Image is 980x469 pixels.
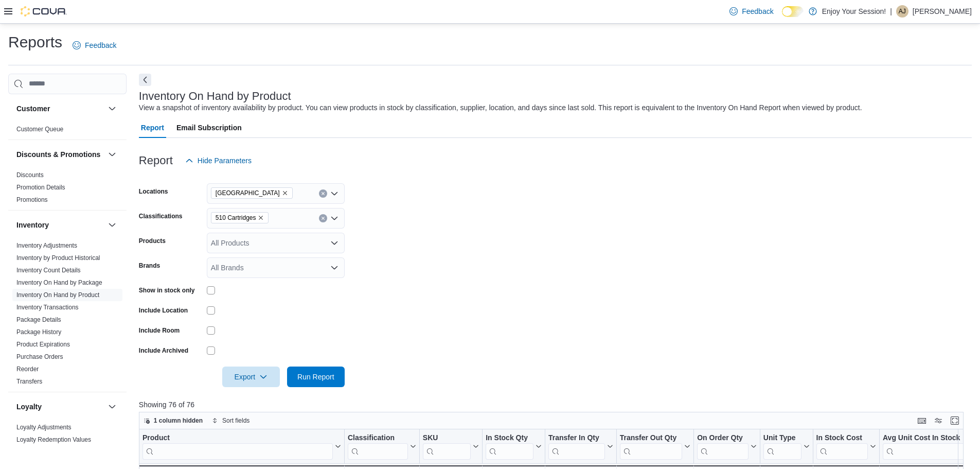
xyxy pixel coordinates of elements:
button: Discounts & Promotions [16,149,104,160]
span: AJ [899,5,906,18]
button: Clear input [319,214,327,222]
span: Export [228,367,274,387]
span: Purchase Orders [16,353,63,361]
span: Reorder [16,365,39,373]
h1: Reports [8,32,62,53]
a: Product Expirations [16,341,70,348]
span: 510 Cartridges [216,213,256,223]
h3: Loyalty [16,402,42,412]
a: Customer Queue [16,126,63,133]
button: Open list of options [330,189,338,198]
div: In Stock Cost [816,433,867,459]
h3: Discounts & Promotions [16,149,100,160]
span: Inventory Transactions [16,303,79,311]
span: Run Report [297,372,334,382]
button: 1 column hidden [139,414,207,427]
div: Transfer Out Qty [620,433,682,459]
a: Package History [16,328,61,336]
span: Inventory by Product Historical [16,254,100,262]
p: [PERSON_NAME] [913,5,972,18]
div: Avg Unit Cost In Stock [883,433,966,459]
button: Remove Port Colborne from selection in this group [282,190,288,196]
div: Product [142,433,333,459]
div: Unit Type [763,433,801,443]
button: Customer [106,102,118,115]
div: Customer [8,123,127,140]
span: 1 column hidden [154,416,203,425]
p: Showing 76 of 76 [139,399,972,410]
div: SKU URL [423,433,471,459]
a: Inventory Transactions [16,304,79,311]
button: In Stock Cost [816,433,876,459]
a: Promotions [16,196,48,203]
a: Inventory Count Details [16,267,81,274]
h3: Customer [16,103,50,114]
button: Discounts & Promotions [106,148,118,161]
div: Classification [348,433,408,459]
button: Hide Parameters [181,150,256,171]
label: Show in stock only [139,286,195,294]
button: On Order Qty [697,433,757,459]
div: View a snapshot of inventory availability by product. You can view products in stock by classific... [139,102,862,113]
span: Promotion Details [16,183,65,192]
a: Loyalty Adjustments [16,424,72,431]
a: Promotion Details [16,184,65,191]
div: Transfer In Qty [548,433,605,459]
a: Discounts [16,171,44,179]
label: Include Location [139,306,188,315]
a: Inventory On Hand by Product [16,291,99,299]
label: Classifications [139,212,183,220]
span: Loyalty Adjustments [16,423,72,431]
button: Unit Type [763,433,810,459]
span: Loyalty Redemption Values [16,436,91,444]
div: Aleshia Jennings [896,5,908,18]
a: Loyalty Redemption Values [16,436,91,443]
span: Package Details [16,316,61,324]
img: Cova [21,6,67,16]
button: Transfer Out Qty [620,433,690,459]
div: On Order Qty [697,433,749,459]
button: Inventory [16,220,104,230]
div: Discounts & Promotions [8,169,127,210]
span: Email Subscription [176,117,242,138]
button: Sort fields [208,414,254,427]
button: Keyboard shortcuts [916,414,928,427]
span: Sort fields [222,416,250,425]
h3: Inventory On Hand by Product [139,90,291,102]
span: Inventory On Hand by Product [16,291,99,299]
span: Discounts [16,171,44,179]
button: Customer [16,103,104,114]
input: Dark Mode [782,6,804,17]
button: In Stock Qty [486,433,542,459]
span: Hide Parameters [198,155,252,166]
div: In Stock Qty [486,433,533,459]
div: Inventory [8,239,127,392]
button: Display options [932,414,945,427]
button: Inventory [106,219,118,231]
a: Inventory Adjustments [16,242,77,249]
span: Inventory Count Details [16,266,81,274]
button: Open list of options [330,214,338,222]
span: Dark Mode [782,17,782,18]
div: Classification [348,433,408,443]
button: Remove 510 Cartridges from selection in this group [258,215,264,221]
div: Transfer In Qty [548,433,605,443]
span: Feedback [742,6,773,16]
span: Customer Queue [16,125,63,133]
span: Transfers [16,377,42,386]
a: Reorder [16,366,39,373]
div: In Stock Qty [486,433,533,443]
button: Open list of options [330,264,338,272]
button: SKU [423,433,479,459]
button: Next [139,74,151,86]
label: Include Room [139,326,180,335]
button: Export [222,367,280,387]
div: Transfer Out Qty [620,433,682,443]
button: Avg Unit Cost In Stock [883,433,974,459]
a: Purchase Orders [16,353,63,360]
button: Classification [348,433,416,459]
div: On Order Qty [697,433,749,443]
span: Promotions [16,196,48,204]
p: Enjoy Your Session! [822,5,886,18]
a: Feedback [725,1,777,22]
